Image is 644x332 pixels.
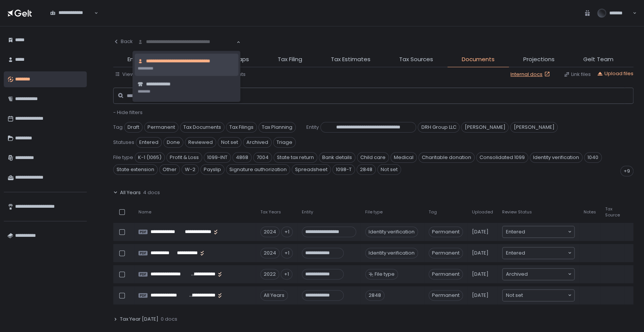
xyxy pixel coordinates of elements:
[605,206,620,218] span: Tax Source
[306,124,319,131] span: Entity
[418,152,475,163] span: Charitable donation
[113,124,123,131] span: Tag
[357,164,376,175] span: 2848
[181,164,199,175] span: W-2
[462,55,495,64] span: Documents
[472,250,489,256] span: [DATE]
[180,122,224,133] span: Tax Documents
[232,152,252,163] span: 4868
[143,189,160,196] span: 4 docs
[597,70,633,77] div: Upload files
[113,38,133,45] div: Back
[120,316,158,323] span: Tax Year [DATE]
[365,248,418,258] div: Identity verification
[472,271,489,278] span: [DATE]
[525,249,567,257] input: Search for option
[281,269,292,279] div: +1
[161,316,177,323] span: 0 docs
[375,271,395,278] span: File type
[113,34,133,49] button: Back
[377,164,401,175] span: Not set
[50,16,94,24] input: Search for option
[260,209,281,215] span: Tax Years
[620,166,633,176] div: +9
[390,152,417,163] span: Medical
[135,152,165,163] span: K-1 (1065)
[503,290,574,301] div: Search for option
[172,55,189,64] span: To-Do
[302,209,313,215] span: Entity
[128,55,143,64] span: Entity
[120,189,141,196] span: All Years
[163,137,183,148] span: Done
[260,227,280,237] div: 2024
[472,229,489,235] span: [DATE]
[506,292,523,299] span: Not set
[418,122,460,133] span: DRH Group LLC
[292,164,331,175] span: Spreadsheet
[115,71,167,78] button: View by: Tax years
[472,292,489,299] span: [DATE]
[429,248,463,258] span: Permanent
[564,71,591,78] button: Link files
[503,226,574,238] div: Search for option
[510,122,558,133] span: [PERSON_NAME]
[273,137,296,148] span: Triage
[584,209,596,215] span: Notes
[200,164,224,175] span: Payslip
[226,164,290,175] span: Signature authorization
[113,164,158,175] span: State extension
[133,34,240,50] div: Search for option
[281,227,293,237] div: +1
[503,247,574,259] div: Search for option
[278,55,302,64] span: Tax Filing
[476,152,528,163] span: Consolidated 1099
[365,227,418,237] div: Identity verification
[45,5,98,21] div: Search for option
[429,269,463,279] span: Permanent
[365,290,384,301] div: 2848
[510,71,552,78] a: Internal docs
[136,137,162,148] span: Entered
[429,209,437,215] span: Tag
[530,152,583,163] span: Identity verification
[365,209,383,215] span: File type
[204,152,231,163] span: 1099-INT
[525,228,567,236] input: Search for option
[159,164,180,175] span: Other
[357,152,389,163] span: Child care
[113,139,134,146] span: Statuses
[429,290,463,301] span: Permanent
[503,269,574,280] div: Search for option
[281,248,293,258] div: +1
[319,152,355,163] span: Bank details
[113,109,143,116] button: - Hide filters
[166,152,202,163] span: Profit & Loss
[274,152,317,163] span: State tax return
[584,152,602,163] span: 1040
[429,227,463,237] span: Permanent
[506,249,525,257] span: Entered
[506,228,525,236] span: Entered
[331,55,370,64] span: Tax Estimates
[258,122,296,133] span: Tax Planning
[472,209,493,215] span: Uploaded
[138,209,151,215] span: Name
[502,209,532,215] span: Review Status
[124,122,143,133] span: Draft
[583,55,613,64] span: Gelt Team
[113,109,143,116] span: - Hide filters
[226,122,257,133] span: Tax Filings
[144,122,178,133] span: Permanent
[113,154,133,161] span: File type
[253,152,272,163] span: 7004
[243,137,272,148] span: Archived
[260,269,279,279] div: 2022
[528,270,567,278] input: Search for option
[523,292,567,299] input: Search for option
[138,38,236,46] input: Search for option
[185,137,216,148] span: Reviewed
[523,55,555,64] span: Projections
